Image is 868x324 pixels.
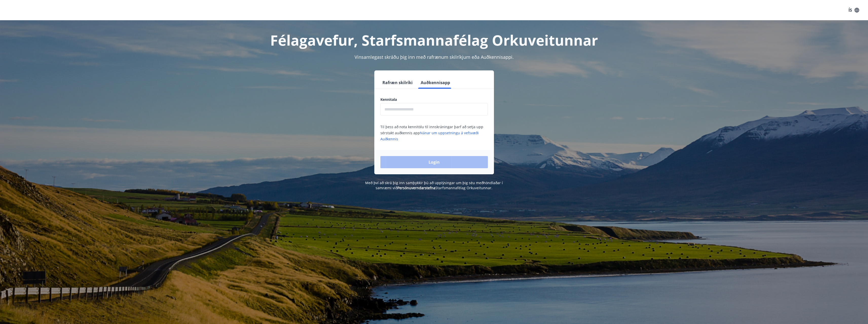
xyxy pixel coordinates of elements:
a: Nánar um uppsetningu á vefsvæði Auðkennis [380,130,479,141]
a: Persónuverndarstefna [397,185,435,190]
span: Með því að skrá þig inn samþykkir þú að upplýsingar um þig séu meðhöndlaðar í samræmi við Starfsm... [365,180,503,190]
span: Til þess að nota kennitölu til innskráningar þarf að setja upp sérstakt auðkennis app [380,124,483,141]
button: Auðkennisapp [419,77,452,89]
button: ÍS [846,6,862,15]
label: Kennitala [380,97,488,102]
button: Rafræn skilríki [380,77,415,89]
span: Vinsamlegast skráðu þig inn með rafrænum skilríkjum eða Auðkennisappi. [355,54,514,60]
h1: Félagavefur, Starfsmannafélag Orkuveitunnar [258,30,611,50]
